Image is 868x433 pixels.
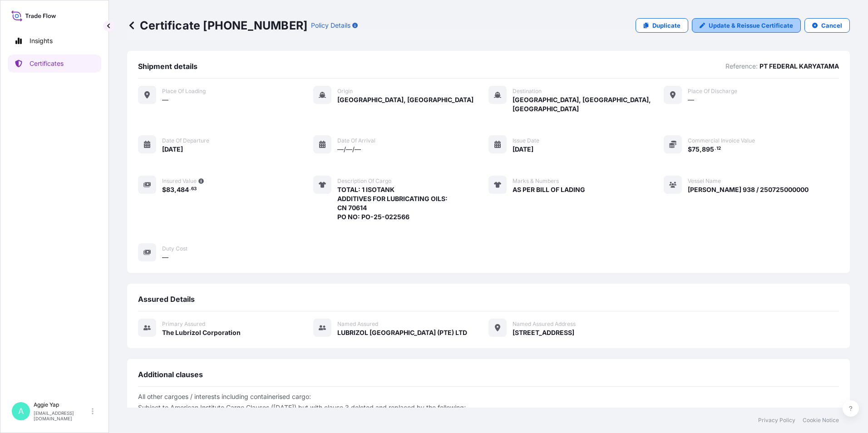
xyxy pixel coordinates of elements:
button: Cancel [804,18,850,33]
span: $ [162,187,166,193]
span: Description of cargo [337,177,391,185]
span: The Lubrizol Corporation [162,328,241,337]
p: All other cargoes / interests including containerised cargo: Subject to American Institute Cargo ... [138,394,839,416]
span: Place of Loading [162,88,206,95]
p: PT FEDERAL KARYATAMA [759,62,839,71]
a: Privacy Policy [758,417,795,424]
span: , [174,187,177,193]
span: , [700,146,702,153]
span: Shipment details [138,62,197,71]
a: Update & Reissue Certificate [692,18,801,33]
a: Cookie Notice [803,417,839,424]
p: Policy Details [311,21,350,30]
span: Assured Details [138,295,195,304]
span: Marks & Numbers [513,177,559,185]
span: 75 [692,146,700,153]
a: Insights [8,32,101,50]
p: Aggie Yap [34,401,90,408]
span: 895 [702,146,714,153]
span: LUBRIZOL [GEOGRAPHIC_DATA] (PTE) LTD [337,328,467,337]
p: Certificate [PHONE_NUMBER] [127,18,307,33]
span: 12 [716,147,721,150]
p: Reference: [725,62,758,71]
span: Insured Value [162,177,197,185]
span: Issue Date [513,137,539,144]
p: [EMAIL_ADDRESS][DOMAIN_NAME] [34,410,90,421]
span: Named Assured [337,320,378,328]
span: . [189,187,191,191]
span: Place of discharge [688,88,737,95]
span: Additional clauses [138,370,203,379]
span: [PERSON_NAME] 938 / 250725000000 [688,185,809,194]
span: . [715,147,716,150]
span: Vessel Name [688,177,721,185]
span: Date of departure [162,137,209,144]
span: $ [688,146,692,153]
a: Certificates [8,54,101,73]
span: —/—/— [337,145,361,154]
span: Primary assured [162,320,205,328]
span: Named Assured Address [513,320,576,328]
p: Insights [30,36,53,45]
p: Certificates [30,59,64,68]
span: Destination [513,88,542,95]
span: Duty Cost [162,245,187,252]
span: A [18,407,24,416]
span: 63 [191,187,197,191]
span: [STREET_ADDRESS] [513,328,574,337]
span: — [688,95,694,104]
span: — [162,253,168,262]
span: — [162,95,168,104]
span: [DATE] [513,145,533,154]
p: Update & Reissue Certificate [709,21,793,30]
p: Cancel [821,21,842,30]
span: Date of arrival [337,137,375,144]
p: Duplicate [652,21,681,30]
span: TOTAL: 1 ISOTANK ADDITIVES FOR LUBRICATING OILS: CN 70614 PO NO: PO-25-022566 [337,185,448,221]
span: 83 [166,187,174,193]
span: [DATE] [162,145,183,154]
span: Origin [337,88,353,95]
span: Commercial Invoice Value [688,137,755,144]
span: AS PER BILL OF LADING [513,185,585,194]
span: [GEOGRAPHIC_DATA], [GEOGRAPHIC_DATA], [GEOGRAPHIC_DATA] [513,95,664,113]
a: Duplicate [636,18,688,33]
span: 484 [177,187,189,193]
span: [GEOGRAPHIC_DATA], [GEOGRAPHIC_DATA] [337,95,473,104]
